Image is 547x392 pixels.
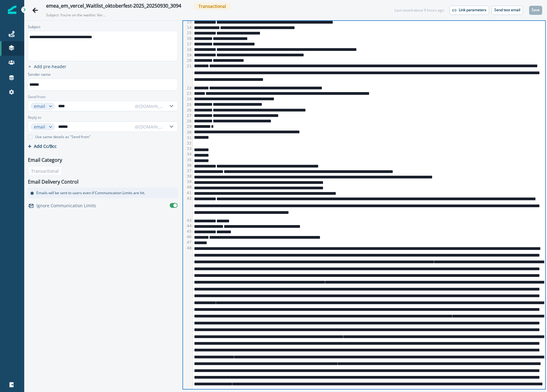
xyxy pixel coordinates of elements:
div: 38 [183,174,192,179]
button: add preheader [25,64,69,69]
div: 22 [183,85,192,91]
label: Send from [28,94,45,100]
div: 24 [183,96,192,102]
div: 26 [183,108,192,113]
img: Inflection [8,5,16,14]
div: 19 [183,52,192,58]
div: email [34,103,46,109]
p: Email Category [28,156,62,164]
div: Last saved about 9 hours ago [395,8,444,13]
button: Add Cc/Bcc [28,143,57,149]
p: Sender name [28,72,51,78]
div: 33 [183,146,192,151]
label: Reply to [28,115,41,120]
div: @[DOMAIN_NAME] [135,124,164,130]
div: 47 [183,240,192,245]
div: 43 [183,218,192,223]
div: 21 [183,63,192,85]
p: Ignore Communication Limits [36,202,96,209]
div: 16 [183,36,192,41]
p: Link parameters [459,8,486,12]
button: Go back [29,4,41,16]
div: 34 [183,151,192,157]
div: email [34,124,46,130]
div: 13 [183,19,192,25]
div: 14 [183,25,192,30]
p: Email Delivery Control [28,178,78,185]
div: 20 [183,58,192,63]
div: 37 [183,168,192,174]
p: Emails will be sent to users even if Communication Limits are hit. [36,190,145,196]
div: 45 [183,229,192,234]
div: 17 [183,42,192,47]
div: 28 [183,118,192,124]
p: Send test email [494,8,520,12]
div: 46 [183,234,192,240]
p: Use same details as "Send from" [35,134,91,140]
div: 15 [183,30,192,36]
div: 31 [183,135,192,141]
button: Link parameters [449,6,489,15]
p: Add pre-header [34,64,66,69]
div: 30 [183,130,192,135]
div: @[DOMAIN_NAME] [135,103,164,109]
div: 39 [183,179,192,184]
span: Transactional [194,2,231,10]
div: 35 [183,157,192,163]
div: 41 [183,190,192,196]
button: Save [529,6,542,15]
div: 44 [183,223,192,229]
p: Subject: You’re on the waitlist: Vercel Wiesn 2025 [46,10,107,18]
div: 32 [183,141,192,146]
div: 27 [183,113,192,118]
p: Subject [28,24,40,31]
div: emea_em_vercel_Waitlist_oktoberfest-2025_20250930_3094 [46,3,181,10]
div: 23 [183,91,192,96]
div: 18 [183,47,192,52]
div: 36 [183,163,192,168]
div: 42 [183,196,192,218]
div: 40 [183,184,192,190]
div: 29 [183,124,192,129]
button: Send test email [492,6,523,15]
p: Save [532,8,540,12]
div: 25 [183,102,192,108]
